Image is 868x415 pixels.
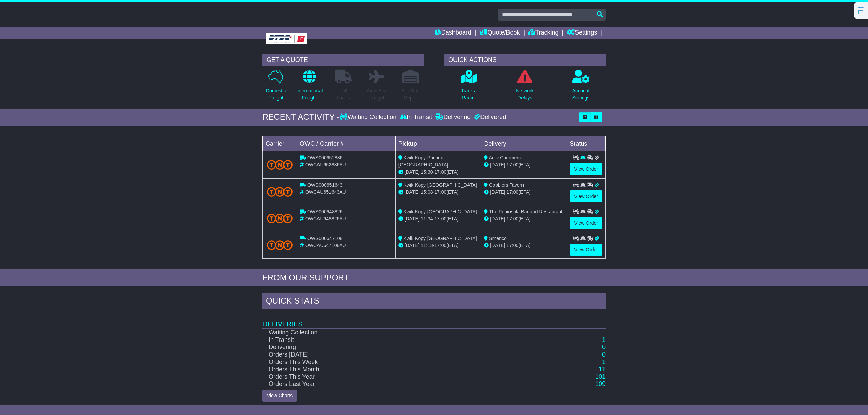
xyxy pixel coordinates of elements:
[434,169,446,175] span: 17:00
[489,182,524,188] span: Cobblers Tavern
[490,189,505,195] span: [DATE]
[570,190,602,202] a: View Order
[262,373,529,381] td: Orders This Year
[602,351,606,358] a: 0
[595,380,606,387] a: 109
[461,87,477,102] p: Track a Parcel
[305,189,346,195] span: OWCAU651643AU
[262,311,606,329] td: Deliveries
[489,209,562,214] span: The Peninsula Bar and Restaurant
[267,214,293,223] img: TNT_Domestic.png
[267,160,293,169] img: TNT_Domestic.png
[296,87,323,102] p: International Freight
[404,236,477,241] span: Kwik Kopy [GEOGRAPHIC_DATA]
[395,136,481,151] td: Pickup
[367,87,387,102] p: Air & Sea Freight
[262,390,297,402] a: View Charts
[484,215,564,223] div: (ETA)
[570,244,602,256] a: View Order
[472,113,506,121] div: Delivered
[506,162,518,168] span: 17:00
[307,155,343,160] span: OWS000652886
[262,293,606,311] div: Quick Stats
[404,182,477,188] span: Kwik Kopy [GEOGRAPHIC_DATA]
[405,169,420,175] span: [DATE]
[262,380,529,388] td: Orders Last Year
[267,240,293,250] img: TNT_Domestic.png
[572,69,590,105] a: AccountSettings
[421,216,433,222] span: 11:34
[398,242,478,249] div: - (ETA)
[262,344,529,351] td: Delivering
[404,209,477,214] span: Kwik Kopy [GEOGRAPHIC_DATA]
[528,27,558,39] a: Tracking
[490,162,505,168] span: [DATE]
[398,215,478,223] div: - (ETA)
[307,209,343,214] span: OWS000648826
[405,216,420,222] span: [DATE]
[435,27,471,39] a: Dashboard
[335,87,352,102] p: Full Loads
[266,87,286,102] p: Domestic Freight
[266,69,286,105] a: DomesticFreight
[489,236,506,241] span: Smenco
[398,113,434,121] div: In Transit
[602,359,606,365] a: 1
[262,112,340,122] div: RECENT ACTIVITY -
[421,169,433,175] span: 15:30
[297,136,396,151] td: OWC / Carrier #
[307,182,343,188] span: OWS000651643
[305,162,346,168] span: OWCAU652886AU
[461,69,477,105] a: Track aParcel
[263,136,297,151] td: Carrier
[305,216,346,222] span: OWCAU648826AU
[444,54,606,66] div: QUICK ACTIONS
[506,216,518,222] span: 17:00
[401,87,420,102] p: Air / Sea Depot
[434,216,446,222] span: 17:00
[567,136,606,151] td: Status
[262,273,606,283] div: FROM OUR SUPPORT
[484,242,564,249] div: (ETA)
[599,366,606,373] a: 11
[516,69,534,105] a: NetworkDelays
[340,113,398,121] div: Waiting Collection
[434,189,446,195] span: 17:00
[262,351,529,359] td: Orders [DATE]
[262,359,529,366] td: Orders This Week
[262,329,529,336] td: Waiting Collection
[262,366,529,373] td: Orders This Month
[434,243,446,248] span: 17:00
[479,27,520,39] a: Quote/Book
[489,155,524,160] span: Art v Commerce
[405,189,420,195] span: [DATE]
[490,216,505,222] span: [DATE]
[296,69,323,105] a: InternationalFreight
[595,373,606,380] a: 101
[305,243,346,248] span: OWCAU647108AU
[570,217,602,229] a: View Order
[434,113,472,121] div: Delivering
[267,187,293,196] img: TNT_Domestic.png
[405,243,420,248] span: [DATE]
[421,243,433,248] span: 11:13
[602,336,606,343] a: 1
[398,155,448,168] span: Kwik Kopy Printing - [GEOGRAPHIC_DATA]
[262,336,529,344] td: In Transit
[398,169,478,176] div: - (ETA)
[262,54,424,66] div: GET A QUOTE
[570,163,602,175] a: View Order
[516,87,533,102] p: Network Delays
[484,161,564,169] div: (ETA)
[484,189,564,196] div: (ETA)
[506,243,518,248] span: 17:00
[602,344,606,350] a: 0
[307,236,343,241] span: OWS000647108
[421,189,433,195] span: 15:08
[506,189,518,195] span: 17:00
[490,243,505,248] span: [DATE]
[398,189,478,196] div: - (ETA)
[567,27,597,39] a: Settings
[481,136,567,151] td: Delivery
[572,87,590,102] p: Account Settings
